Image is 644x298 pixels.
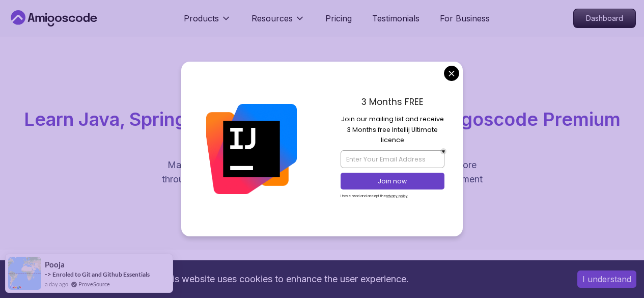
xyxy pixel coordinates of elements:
[251,12,293,24] p: Resources
[573,9,636,28] a: Dashboard
[581,234,644,283] iframe: chat widget
[8,257,41,290] img: provesource social proof notification image
[8,268,562,290] div: This website uses cookies to enhance the user experience.
[440,12,490,24] a: For Business
[577,270,636,288] button: Accept cookies
[251,12,305,33] button: Resources
[24,108,621,151] span: Learn Java, Spring Boot, DevOps & More with Amigoscode Premium Courses
[45,260,65,269] span: Pooja
[184,12,219,24] p: Products
[325,12,352,24] a: Pricing
[372,12,419,24] a: Testimonials
[184,12,231,33] button: Products
[151,158,493,201] p: Master in-demand skills like Java, Spring Boot, DevOps, React, and more through hands-on, expert-...
[574,9,635,28] p: Dashboard
[52,270,150,278] a: Enroled to Git and Github Essentials
[78,280,110,288] a: ProveSource
[45,270,51,278] span: ->
[45,280,68,288] span: a day ago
